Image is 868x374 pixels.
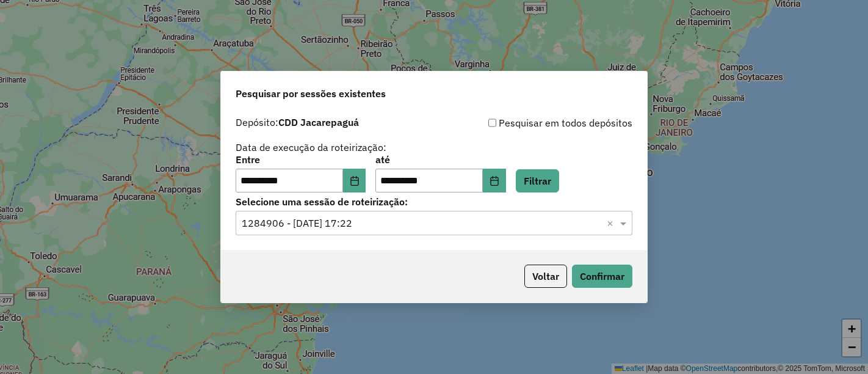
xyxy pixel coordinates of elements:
button: Confirmar [572,265,632,288]
button: Choose Date [483,169,506,193]
button: Voltar [524,265,567,288]
label: Depósito: [236,115,359,130]
strong: CDD Jacarepaguá [278,116,359,128]
div: Pesquisar em todos depósitos [434,116,632,130]
button: Filtrar [516,169,559,193]
label: Data de execução da roteirização: [236,140,386,155]
span: Pesquisar por sessões existentes [236,86,386,101]
label: até [375,152,505,167]
label: Selecione uma sessão de roteirização: [236,194,632,209]
button: Choose Date [343,169,366,193]
label: Entre [236,152,366,167]
span: Clear all [607,216,617,230]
